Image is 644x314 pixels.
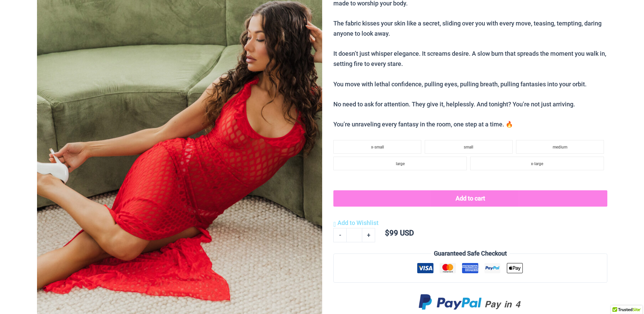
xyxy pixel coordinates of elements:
a: Add to Wishlist [333,218,379,228]
span: $ [385,229,389,237]
li: x-large [470,157,604,170]
span: x-large [531,161,543,166]
li: medium [516,140,604,154]
a: + [362,228,375,242]
li: large [333,157,467,170]
input: Product quantity [346,228,362,242]
button: Add to cart [333,190,607,207]
span: large [396,161,405,166]
li: small [425,140,513,154]
span: Add to Wishlist [337,219,379,226]
li: x-small [333,140,421,154]
bdi: 99 USD [385,229,414,237]
a: - [333,228,346,242]
span: x-small [371,145,384,150]
span: medium [553,145,567,150]
span: small [464,145,473,150]
legend: Guaranteed Safe Checkout [431,248,510,259]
